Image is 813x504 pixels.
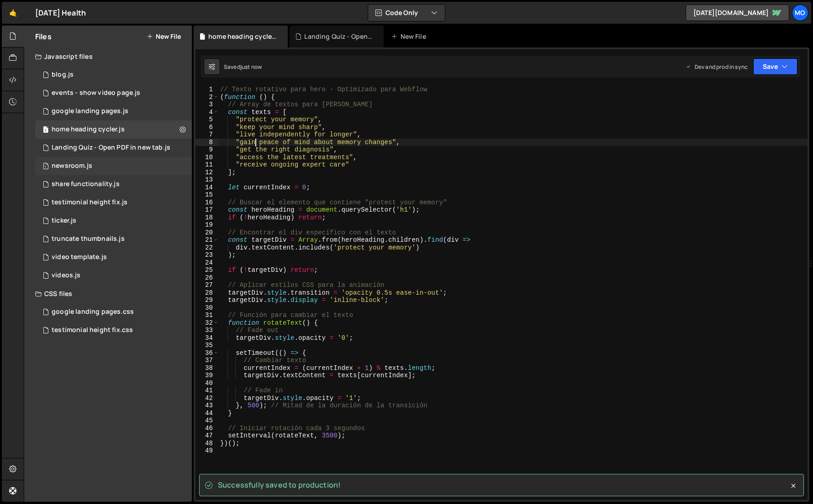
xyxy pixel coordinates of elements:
div: 22 [195,244,219,252]
div: 10 [195,154,219,161]
div: 23 [195,251,219,259]
div: 15 [195,191,219,199]
div: [DATE] Health [35,7,86,18]
div: 2 [195,94,219,101]
div: 39 [195,372,219,379]
div: newsroom.js [52,162,92,170]
div: just now [240,63,262,71]
a: Mo [792,5,808,21]
div: 41 [195,387,219,395]
div: 15519/44291.css [35,321,192,339]
div: 15519/43553.js [35,248,192,266]
div: 15519/43407.js [35,175,192,193]
span: Successfully saved to production! [218,480,341,490]
span: 1 [43,127,48,134]
div: 16 [195,199,219,207]
div: 15519/43356.js [35,157,192,175]
div: 19 [195,221,219,229]
div: 8 [195,139,219,146]
button: Save [753,58,797,75]
div: 15519/43756.js [35,230,192,248]
div: 40 [195,379,219,387]
div: 5 [195,116,219,124]
div: 35 [195,342,219,349]
div: 32 [195,319,219,327]
div: 1 [195,86,219,94]
div: Saved [224,63,262,71]
div: 15519/44154.js [35,120,192,139]
div: blog.js [52,71,74,79]
button: Code Only [368,5,445,21]
div: 17 [195,206,219,214]
div: 46 [195,425,219,432]
div: New File [391,32,429,41]
div: 3 [195,101,219,109]
div: 43 [195,402,219,410]
div: 15519/44286.js [35,193,192,212]
span: 1 [43,163,48,171]
div: 45 [195,417,219,425]
div: 49 [195,447,219,455]
div: Javascript files [24,47,192,66]
div: Dev and prod in sync [686,63,748,71]
div: 25 [195,266,219,274]
div: google landing pages.js [52,107,128,115]
div: 31 [195,312,219,319]
div: 15519/43379.js [35,84,192,102]
div: 33 [195,327,219,334]
div: 12 [195,169,219,177]
div: 15519/44859.js [35,139,192,157]
div: 13 [195,176,219,184]
div: 48 [195,440,219,447]
div: 37 [195,357,219,364]
div: truncate thumbnails.js [52,235,125,243]
div: video template.js [52,253,107,261]
div: 20 [195,229,219,237]
div: 44 [195,410,219,417]
div: 18 [195,214,219,222]
div: CSS files [24,285,192,303]
div: videos.js [52,271,80,280]
div: 14 [195,184,219,192]
div: testimonial height fix.css [52,326,133,334]
div: home heading cycler.js [208,32,277,41]
div: 6 [195,124,219,131]
div: Landing Quiz - Open PDF in new tab.js [304,32,373,41]
div: Landing Quiz - Open PDF in new tab.js [52,144,170,152]
div: 15519/44391.js [35,266,192,285]
div: share functionality.js [52,180,120,188]
div: 47 [195,432,219,440]
div: 26 [195,274,219,282]
div: 36 [195,349,219,357]
a: [DATE][DOMAIN_NAME] [686,5,789,21]
div: ticker.js [52,217,76,225]
div: testimonial height fix.js [52,198,127,207]
div: 38 [195,364,219,372]
div: 15519/43411.js [35,66,192,84]
div: 29 [195,296,219,304]
div: 7 [195,131,219,139]
div: 42 [195,395,219,402]
div: 15519/41007.css [35,303,192,321]
div: 15519/43856.js [35,212,192,230]
div: 30 [195,304,219,312]
div: events - show video page.js [52,89,140,97]
div: 28 [195,289,219,297]
div: 21 [195,236,219,244]
div: home heading cycler.js [52,125,125,134]
div: google landing pages.css [52,308,134,316]
a: 🤙 [2,2,24,24]
div: 15519/41006.js [35,102,192,120]
div: 9 [195,146,219,154]
div: 4 [195,109,219,116]
div: 27 [195,281,219,289]
div: 24 [195,259,219,267]
button: New File [147,33,181,40]
div: 11 [195,161,219,169]
h2: Files [35,31,52,42]
div: 34 [195,334,219,342]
